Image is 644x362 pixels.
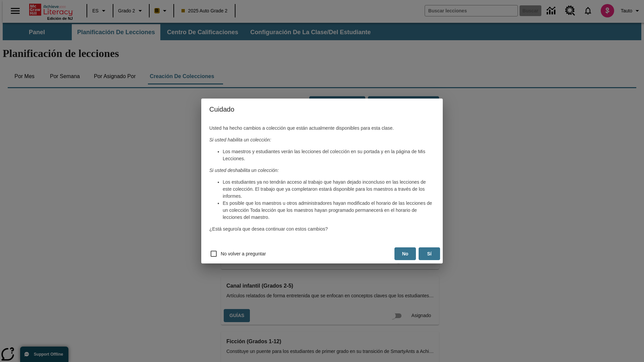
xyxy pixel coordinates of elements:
button: No [394,247,416,260]
p: ¿Está seguro/a que desea continuar con estos cambios? [209,226,435,233]
h4: Cuidado [201,99,443,120]
span: No volver a preguntar [221,250,266,257]
p: Usted ha hecho cambios a colección que están actualmente disponibles para esta clase. [209,125,435,132]
li: Los estudiantes ya no tendrán acceso al trabajo que hayan dejado inconcluso en las lecciones de e... [223,179,435,200]
li: Es posible que los maestros u otros administradores hayan modificado el horario de las lecciones ... [223,200,435,221]
li: Los maestros y estudiantes verán las lecciones del colección en su portada y en la página de Mis ... [223,148,435,162]
em: Si usted deshabilita un colección: [209,168,279,173]
button: Sí [419,247,440,260]
em: Si usted habilita un colección: [209,137,271,142]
